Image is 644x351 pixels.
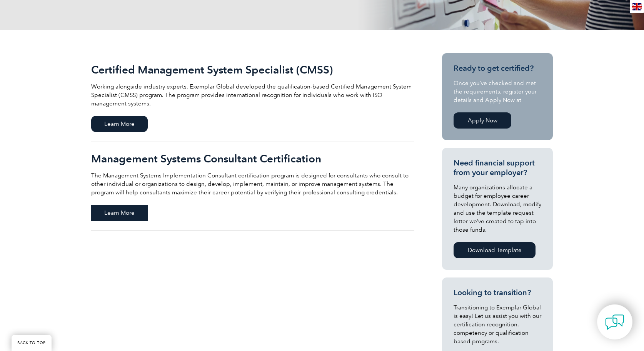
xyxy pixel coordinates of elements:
h3: Need financial support from your employer? [454,158,541,177]
p: Many organizations allocate a budget for employee career development. Download, modify and use th... [454,183,541,234]
a: BACK TO TOP [12,335,52,351]
p: Once you’ve checked and met the requirements, register your details and Apply Now at [454,79,541,104]
span: Learn More [91,205,148,221]
h2: Certified Management System Specialist (CMSS) [91,64,414,76]
img: contact-chat.png [605,313,624,332]
p: The Management Systems Implementation Consultant certification program is designed for consultant... [91,171,414,197]
a: Apply Now [454,112,511,129]
h3: Ready to get certified? [454,64,541,73]
a: Download Template [454,242,536,258]
p: Working alongside industry experts, Exemplar Global developed the qualification-based Certified M... [91,82,414,108]
a: Certified Management System Specialist (CMSS) Working alongside industry experts, Exemplar Global... [91,53,414,142]
h2: Management Systems Consultant Certification [91,152,414,165]
img: en [632,3,642,10]
a: Management Systems Consultant Certification The Management Systems Implementation Consultant cert... [91,142,414,231]
h3: Looking to transition? [454,288,541,298]
span: Learn More [91,116,148,132]
p: Transitioning to Exemplar Global is easy! Let us assist you with our certification recognition, c... [454,303,541,346]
